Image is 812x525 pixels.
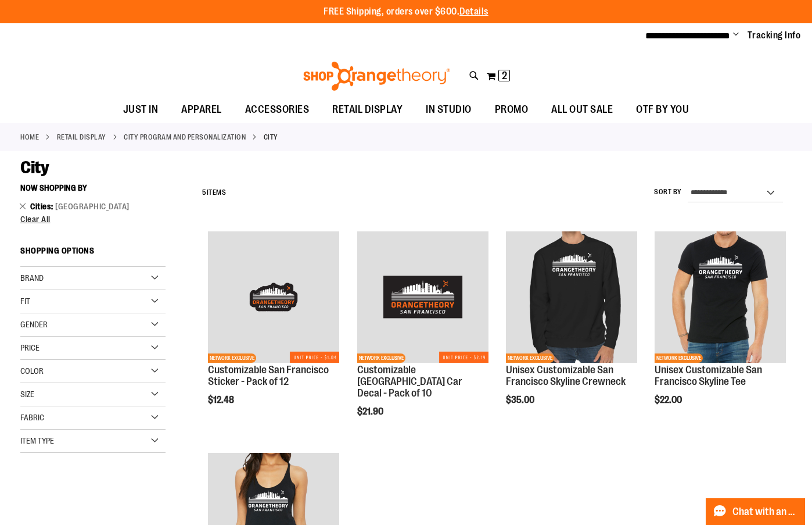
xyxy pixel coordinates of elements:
[20,215,51,224] span: Clear All
[502,70,507,81] span: 2
[20,158,49,177] span: City
[706,498,806,525] button: Chat with an Expert
[20,343,39,352] span: Price
[506,353,554,363] span: NETWORK EXCLUSIVE
[202,226,345,435] div: product
[20,132,39,142] a: Home
[57,132,106,142] a: RETAIL DISPLAY
[655,364,762,387] a: Unisex Customizable San Francisco Skyline Tee
[30,202,55,211] span: Cities
[20,215,166,223] a: Clear All
[426,97,472,123] span: IN STUDIO
[20,413,44,422] span: Fabric
[506,231,637,363] img: Product image for Unisex Customizable San Francisco Skyline Crewneck
[20,178,93,198] button: Now Shopping by
[20,241,166,267] strong: Shopping Options
[20,436,54,445] span: Item Type
[208,364,329,387] a: Customizable San Francisco Sticker - Pack of 12
[357,364,462,399] a: Customizable [GEOGRAPHIC_DATA] Car Decal - Pack of 10
[655,231,786,365] a: Product image for Unisex Customizable San Francisco Skyline TeeNETWORK EXCLUSIVE
[495,97,529,123] span: PROMO
[636,97,689,123] span: OTF BY YOU
[324,5,488,19] p: FREE Shipping, orders over $600.
[264,132,278,142] strong: City
[20,366,44,376] span: Color
[208,395,236,405] span: $12.48
[654,187,682,197] label: Sort By
[208,231,339,365] a: Product image for Customizable San Francisco Sticker - 12 PKNETWORK EXCLUSIVE
[351,226,494,446] div: product
[181,97,222,123] span: APPAREL
[245,97,310,123] span: ACCESSORIES
[732,506,798,517] span: Chat with an Expert
[733,30,739,41] button: Account menu
[649,226,792,435] div: product
[357,406,385,417] span: $21.90
[655,353,703,363] span: NETWORK EXCLUSIVE
[332,97,403,123] span: RETAIL DISPLAY
[357,231,488,363] img: Product image for Customizable San Francisco Car Decal - 10 PK
[459,6,488,17] a: Details
[20,320,48,329] span: Gender
[655,231,786,363] img: Product image for Unisex Customizable San Francisco Skyline Tee
[506,364,626,387] a: Unisex Customizable San Francisco Skyline Crewneck
[551,97,613,123] span: ALL OUT SALE
[357,353,405,363] span: NETWORK EXCLUSIVE
[506,231,637,365] a: Product image for Unisex Customizable San Francisco Skyline CrewneckNETWORK EXCLUSIVE
[748,29,801,42] a: Tracking Info
[208,231,339,363] img: Product image for Customizable San Francisco Sticker - 12 PK
[55,202,130,211] span: [GEOGRAPHIC_DATA]
[123,97,159,123] span: JUST IN
[20,390,34,399] span: Size
[301,62,452,91] img: Shop Orangetheory
[500,226,643,435] div: product
[124,132,246,142] a: CITY PROGRAM AND PERSONALIZATION
[208,353,256,363] span: NETWORK EXCLUSIVE
[20,273,44,283] span: Brand
[506,395,536,405] span: $35.00
[202,188,207,197] span: 5
[20,297,30,306] span: Fit
[357,231,488,365] a: Product image for Customizable San Francisco Car Decal - 10 PKNETWORK EXCLUSIVE
[655,395,684,405] span: $22.00
[202,184,226,202] h2: Items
